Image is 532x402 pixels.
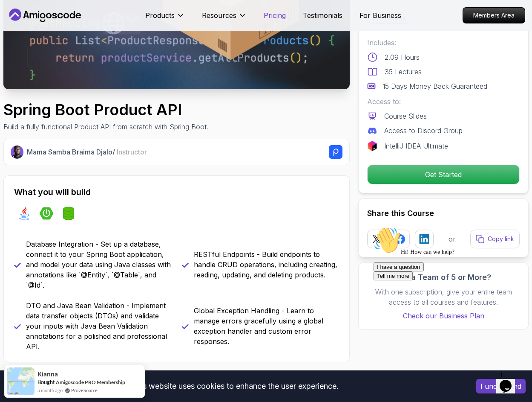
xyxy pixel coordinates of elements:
a: ProveSource [71,387,98,394]
p: RESTful Endpoints - Build endpoints to handle CRUD operations, including creating, reading, updat... [194,249,339,280]
p: Includes: [367,38,520,48]
span: Kianna [37,370,58,378]
img: jetbrains logo [367,141,377,151]
iframe: chat widget [496,368,523,393]
a: Check our Business Plan [367,311,520,321]
span: Bought [37,379,55,385]
p: Database Integration - Set up a database, connect it to your Spring Boot application, and model y... [26,239,172,290]
span: Instructor [117,148,147,156]
a: Pricing [264,10,286,20]
p: Resources [202,10,236,20]
div: This website uses cookies to enhance the user experience. [6,377,463,396]
img: provesource social proof notification image [7,367,35,395]
h2: What you will build [14,186,339,198]
button: Products [145,10,185,27]
img: Nelson Djalo [11,146,23,158]
p: Get Started [368,165,519,184]
img: spring-data-jpa logo [62,207,75,220]
button: I have a question [3,39,54,48]
p: 35 Lectures [385,67,422,77]
a: For Business [359,10,401,20]
iframe: chat widget [370,223,523,364]
p: Global Exception Handling - Learn to manage errors gracefully using a global exception handler an... [194,306,339,347]
span: a month ago [37,387,63,394]
p: 15 Days Money Back Guaranteed [382,81,487,91]
p: DTO and Java Bean Validation - Implement data transfer objects (DTOs) and validate your inputs wi... [26,300,172,352]
span: Hi! How can we help? [3,26,84,32]
button: Tell me more [3,48,43,57]
p: Members Area [463,8,525,23]
button: Get Started [367,165,520,184]
p: Mama Samba Braima Djalo / [27,147,147,157]
p: Access to Discord Group [384,125,463,136]
p: Build a fully functional Product API from scratch with Spring Boot. [3,122,208,132]
h1: Spring Boot Product API [3,101,208,118]
img: java logo [17,207,31,220]
button: Accept cookies [476,379,526,393]
h3: Got a Team of 5 or More? [367,271,520,283]
img: :wave: [3,3,31,31]
img: spring-boot logo [40,207,53,220]
p: With one subscription, give your entire team access to all courses and features. [367,287,520,307]
a: Amigoscode PRO Membership [56,379,125,385]
h2: Share this Course [367,207,520,219]
p: Course Slides [384,111,427,121]
button: Resources [202,10,247,27]
div: 👋Hi! How can we help?I have a questionTell me more [3,3,157,57]
p: Products [145,10,175,20]
p: 2.09 Hours [385,52,420,62]
a: Members Area [463,7,525,23]
a: Testimonials [303,10,342,20]
p: Access to: [367,96,520,107]
p: IntelliJ IDEA Ultimate [384,141,448,151]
